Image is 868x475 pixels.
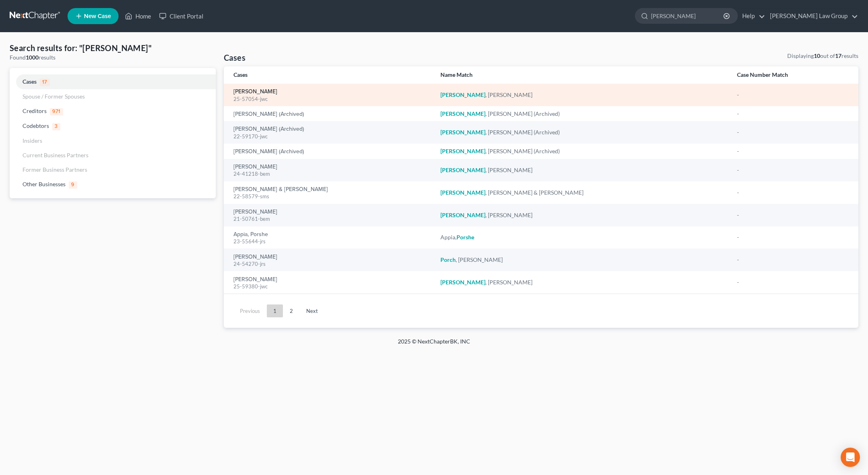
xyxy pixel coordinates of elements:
[23,166,87,173] span: Former Business Partners
[233,170,428,178] div: 24-41218-bem
[10,148,216,162] a: Current Business Partners
[440,148,485,154] em: [PERSON_NAME]
[23,152,88,158] span: Current Business Partners
[440,279,485,286] em: [PERSON_NAME]
[766,9,858,23] a: [PERSON_NAME] Law Group
[440,256,456,263] em: Porch
[440,189,485,196] em: [PERSON_NAME]
[224,66,434,84] th: Cases
[233,238,428,245] div: 23-55644-jrs
[814,52,820,59] strong: 10
[283,304,299,317] a: 2
[10,177,216,192] a: Other Businesses9
[440,91,724,99] div: , [PERSON_NAME]
[10,89,216,104] a: Spouse / Former Spouses
[10,119,216,134] a: Codebtors3
[233,126,304,132] a: [PERSON_NAME] (Archived)
[440,167,485,173] em: [PERSON_NAME]
[84,13,111,19] span: New Case
[651,8,725,23] input: Search by name...
[233,209,277,215] a: [PERSON_NAME]
[440,91,485,98] em: [PERSON_NAME]
[233,232,268,237] a: Appia, Porshe
[737,166,849,174] div: -
[440,129,485,136] em: [PERSON_NAME]
[737,110,849,118] div: -
[434,66,731,84] th: Name Match
[440,211,724,219] div: , [PERSON_NAME]
[737,278,849,286] div: -
[10,53,216,62] div: Found results
[731,66,858,84] th: Case Number Match
[233,187,328,192] a: [PERSON_NAME] & [PERSON_NAME]
[233,149,304,154] a: [PERSON_NAME] (Archived)
[40,79,50,86] span: 17
[23,181,66,187] span: Other Businesses
[737,147,849,155] div: -
[440,256,724,264] div: , [PERSON_NAME]
[233,260,428,268] div: 24-54270-jrs
[233,283,428,290] div: 25-59380-jwc
[835,52,841,59] strong: 17
[440,147,724,155] div: , [PERSON_NAME] (Archived)
[737,211,849,219] div: -
[233,133,428,140] div: 22-59170-jwc
[737,256,849,264] div: -
[440,212,485,218] em: [PERSON_NAME]
[10,162,216,177] a: Former Business Partners
[10,42,216,53] h4: Search results for: "[PERSON_NAME]"
[50,108,63,115] span: 971
[10,134,216,148] a: Insiders
[23,137,42,144] span: Insiders
[233,89,277,95] a: [PERSON_NAME]
[737,91,849,99] div: -
[233,95,428,103] div: 25-57054-jwc
[787,52,858,60] div: Displaying out of results
[737,233,849,241] div: -
[440,166,724,174] div: , [PERSON_NAME]
[440,128,724,136] div: , [PERSON_NAME] (Archived)
[52,123,60,130] span: 3
[69,181,77,189] span: 9
[10,74,216,89] a: Cases17
[233,111,304,117] a: [PERSON_NAME] (Archived)
[233,254,277,260] a: [PERSON_NAME]
[440,233,724,241] div: Appia,
[737,189,849,197] div: -
[10,104,216,119] a: Creditors971
[23,107,47,114] span: Creditors
[440,110,724,118] div: , [PERSON_NAME] (Archived)
[23,78,37,85] span: Cases
[23,122,49,129] span: Codebtors
[440,189,724,197] div: , [PERSON_NAME] & [PERSON_NAME]
[233,277,277,282] a: [PERSON_NAME]
[300,304,324,317] a: Next
[233,193,428,200] div: 22-58579-sms
[267,304,283,317] a: 1
[737,128,849,136] div: -
[233,215,428,223] div: 21-50761-bem
[121,9,155,23] a: Home
[26,54,39,61] strong: 1000
[224,52,246,63] h4: Cases
[155,9,207,23] a: Client Portal
[440,110,485,117] em: [PERSON_NAME]
[457,234,474,241] em: Porshe
[23,93,85,100] span: Spouse / Former Spouses
[205,337,663,352] div: 2025 © NextChapterBK, INC
[440,278,724,286] div: , [PERSON_NAME]
[738,9,765,23] a: Help
[233,164,277,170] a: [PERSON_NAME]
[841,448,860,467] div: Open Intercom Messenger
